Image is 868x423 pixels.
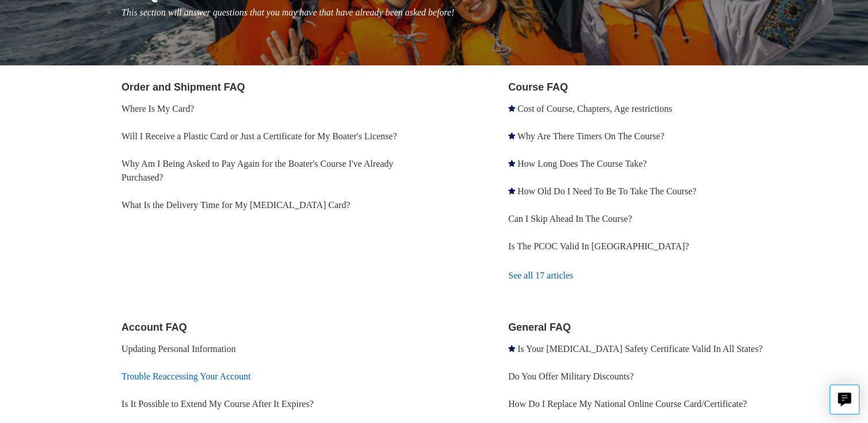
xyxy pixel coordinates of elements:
[508,241,689,251] a: Is The PCOC Valid In [GEOGRAPHIC_DATA]?
[122,6,825,19] p: This section will answer questions that you may have that have already been asked before!
[517,159,647,169] a: How Long Does The Course Take?
[517,104,672,113] a: Cost of Course, Chapters, Age restrictions
[517,131,664,141] a: Why Are There Timers On The Course?
[122,104,194,113] a: Where Is My Card?
[830,385,859,414] button: Live chat
[122,371,251,381] a: Trouble Reaccessing Your Account
[508,371,634,381] a: Do You Offer Military Discounts?
[122,131,397,141] a: Will I Receive a Plastic Card or Just a Certificate for My Boater's License?
[122,159,394,182] a: Why Am I Being Asked to Pay Again for the Boater's Course I've Already Purchased?
[517,186,696,196] a: How Old Do I Need To Be To Take The Course?
[122,344,236,354] a: Updating Personal Information
[508,260,824,291] a: See all 17 articles
[508,322,571,333] a: General FAQ
[508,160,515,167] svg: Promoted article
[122,81,245,93] a: Order and Shipment FAQ
[122,200,351,210] a: What Is the Delivery Time for My [MEDICAL_DATA] Card?
[122,399,314,409] a: Is It Possible to Extend My Course After It Expires?
[508,105,515,112] svg: Promoted article
[508,345,515,352] svg: Promoted article
[508,214,632,224] a: Can I Skip Ahead In The Course?
[508,399,747,409] a: How Do I Replace My National Online Course Card/Certificate?
[508,132,515,139] svg: Promoted article
[508,187,515,194] svg: Promoted article
[122,322,187,333] a: Account FAQ
[517,344,762,354] a: Is Your [MEDICAL_DATA] Safety Certificate Valid In All States?
[508,81,568,93] a: Course FAQ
